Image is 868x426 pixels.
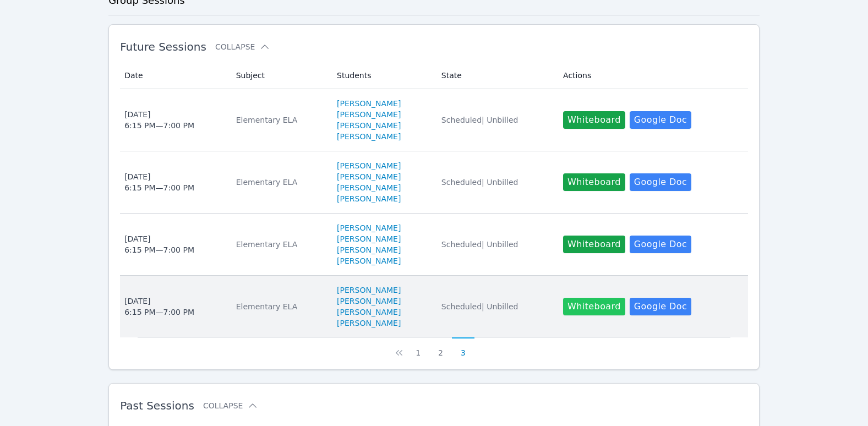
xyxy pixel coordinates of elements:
[337,255,401,266] a: [PERSON_NAME]
[563,173,625,191] button: Whiteboard
[556,62,748,89] th: Actions
[630,236,691,253] a: Google Doc
[337,160,401,171] a: [PERSON_NAME]
[236,301,324,312] div: Elementary ELA
[337,307,401,318] a: [PERSON_NAME]
[330,62,435,89] th: Students
[337,285,401,296] a: [PERSON_NAME]
[120,399,194,412] span: Past Sessions
[435,62,556,89] th: State
[630,298,691,315] a: Google Doc
[120,214,748,276] tr: [DATE]6:15 PM—7:00 PMElementary ELA[PERSON_NAME][PERSON_NAME][PERSON_NAME][PERSON_NAME]Scheduled|...
[337,318,401,329] a: [PERSON_NAME]
[120,151,748,214] tr: [DATE]6:15 PM—7:00 PMElementary ELA[PERSON_NAME][PERSON_NAME][PERSON_NAME][PERSON_NAME]Scheduled|...
[337,171,401,182] a: [PERSON_NAME]
[215,41,270,52] button: Collapse
[441,240,518,249] span: Scheduled | Unbilled
[124,109,194,131] div: [DATE] 6:15 PM — 7:00 PM
[120,89,748,151] tr: [DATE]6:15 PM—7:00 PMElementary ELA[PERSON_NAME][PERSON_NAME][PERSON_NAME][PERSON_NAME]Scheduled|...
[337,233,401,244] a: [PERSON_NAME]
[230,62,330,89] th: Subject
[337,131,401,142] a: [PERSON_NAME]
[407,337,429,358] button: 1
[429,337,452,358] button: 2
[124,171,194,193] div: [DATE] 6:15 PM — 7:00 PM
[337,120,401,131] a: [PERSON_NAME]
[452,337,474,358] button: 3
[236,239,324,250] div: Elementary ELA
[120,276,748,337] tr: [DATE]6:15 PM—7:00 PMElementary ELA[PERSON_NAME][PERSON_NAME][PERSON_NAME][PERSON_NAME]Scheduled|...
[441,302,518,311] span: Scheduled | Unbilled
[120,62,230,89] th: Date
[563,111,625,129] button: Whiteboard
[337,296,401,307] a: [PERSON_NAME]
[337,222,401,233] a: [PERSON_NAME]
[236,114,324,125] div: Elementary ELA
[124,233,194,255] div: [DATE] 6:15 PM — 7:00 PM
[337,244,401,255] a: [PERSON_NAME]
[337,109,401,120] a: [PERSON_NAME]
[441,116,518,124] span: Scheduled | Unbilled
[563,298,625,315] button: Whiteboard
[441,178,518,187] span: Scheduled | Unbilled
[124,296,194,318] div: [DATE] 6:15 PM — 7:00 PM
[203,400,258,411] button: Collapse
[337,98,401,109] a: [PERSON_NAME]
[630,111,691,129] a: Google Doc
[337,193,401,204] a: [PERSON_NAME]
[563,236,625,253] button: Whiteboard
[236,177,324,188] div: Elementary ELA
[630,173,691,191] a: Google Doc
[337,182,401,193] a: [PERSON_NAME]
[120,40,206,53] span: Future Sessions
